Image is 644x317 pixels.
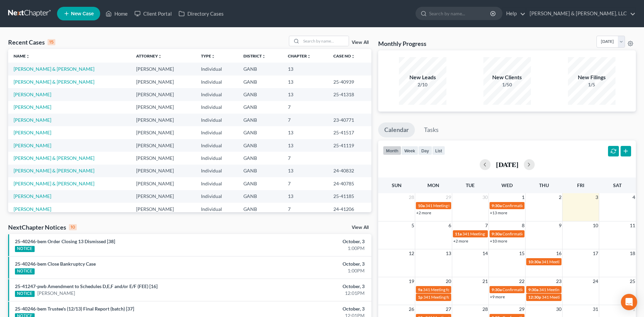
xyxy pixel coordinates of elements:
[328,76,371,88] td: 25-40939
[238,63,282,75] td: GANB
[482,193,489,201] span: 30
[448,221,452,230] span: 6
[526,7,636,20] a: [PERSON_NAME] & [PERSON_NAME], LLC
[196,88,238,101] td: Individual
[14,143,51,148] a: [PERSON_NAME]
[408,305,415,313] span: 26
[131,165,196,177] td: [PERSON_NAME]
[288,53,311,59] a: Chapterunfold_more
[15,238,115,244] a: 25-40246-bem Order Closing 13 Dismissed [38]
[629,249,636,257] span: 18
[238,76,282,88] td: GANB
[196,114,238,126] td: Individual
[282,139,328,152] td: 13
[253,261,365,267] div: October, 3
[418,146,432,155] button: day
[282,203,328,215] td: 7
[15,246,35,252] div: NOTICE
[483,81,531,88] div: 1/50
[418,295,423,300] span: 1p
[282,126,328,139] td: 13
[238,190,282,203] td: GANB
[328,114,371,126] td: 23-40771
[196,126,238,139] td: Individual
[238,152,282,164] td: GANB
[629,221,636,230] span: 11
[26,54,30,59] i: unfold_more
[528,259,541,264] span: 10:30a
[15,283,158,289] a: 25-41247-pwb Amendment to Schedules D,E,F and/or E/F (FEE) [16]
[238,88,282,101] td: GANB
[632,193,636,201] span: 4
[253,290,365,297] div: 12:01PM
[492,287,502,292] span: 9:30a
[418,203,425,208] span: 10a
[196,152,238,164] td: Individual
[282,76,328,88] td: 13
[328,177,371,190] td: 24-40785
[502,203,580,208] span: Confirmation Hearing for [PERSON_NAME]
[462,231,523,236] span: 341 Meeting for [PERSON_NAME]
[328,88,371,101] td: 25-41318
[238,203,282,215] td: GANB
[253,283,365,290] div: October, 3
[521,193,525,201] span: 1
[482,305,489,313] span: 28
[253,267,365,274] div: 1:00PM
[14,66,94,72] a: [PERSON_NAME] & [PERSON_NAME]
[427,182,439,188] span: Mon
[15,268,35,274] div: NOTICE
[238,126,282,139] td: GANB
[14,104,51,110] a: [PERSON_NAME]
[490,210,507,215] a: +13 more
[378,122,415,137] a: Calendar
[378,39,426,48] h3: Monthly Progress
[445,193,452,201] span: 29
[482,249,489,257] span: 14
[492,203,502,208] span: 9:30a
[238,101,282,114] td: GANB
[282,177,328,190] td: 7
[328,165,371,177] td: 24-40832
[528,287,538,292] span: 9:30a
[555,277,562,285] span: 23
[37,290,75,297] a: [PERSON_NAME]
[196,177,238,190] td: Individual
[196,63,238,75] td: Individual
[131,177,196,190] td: [PERSON_NAME]
[253,245,365,252] div: 1:00PM
[196,165,238,177] td: Individual
[490,294,505,299] a: +9 more
[48,39,55,45] div: 15
[445,277,452,285] span: 20
[621,294,637,310] div: Open Intercom Messenger
[328,126,371,139] td: 25-41517
[432,146,445,155] button: list
[131,126,196,139] td: [PERSON_NAME]
[518,249,525,257] span: 15
[425,203,486,208] span: 341 Meeting for [PERSON_NAME]
[466,182,475,188] span: Tue
[492,231,502,236] span: 9:30a
[196,139,238,152] td: Individual
[503,7,526,20] a: Help
[518,277,525,285] span: 22
[14,181,94,186] a: [PERSON_NAME] & [PERSON_NAME]
[542,295,603,300] span: 341 Meeting for [PERSON_NAME]
[502,287,593,292] span: Confirmation Hearing for [PERSON_NAME][DATE]
[502,231,580,236] span: Confirmation Hearing for [PERSON_NAME]
[131,139,196,152] td: [PERSON_NAME]
[14,206,51,212] a: [PERSON_NAME]
[131,152,196,164] td: [PERSON_NAME]
[238,165,282,177] td: GANB
[102,7,131,20] a: Home
[8,223,77,231] div: NextChapter Notices
[501,182,513,188] span: Wed
[392,182,402,188] span: Sun
[592,277,599,285] span: 24
[14,168,94,173] a: [PERSON_NAME] & [PERSON_NAME]
[196,203,238,215] td: Individual
[196,190,238,203] td: Individual
[352,40,369,45] a: View All
[15,306,134,312] a: 25-40246-bem Trustee's (12/13) Final Report (batch) [37]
